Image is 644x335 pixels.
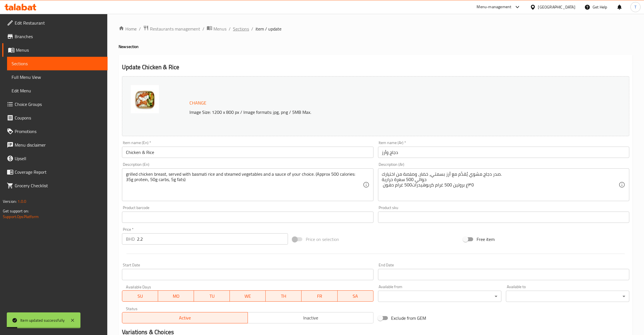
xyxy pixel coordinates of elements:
a: Sections [233,25,249,32]
a: Branches [2,30,108,43]
span: Coverage Report [15,169,103,175]
a: Edit Menu [7,84,108,97]
span: Menu disclaimer [15,142,103,148]
a: Home [119,25,137,32]
a: Upsell [2,152,108,165]
div: ​ [378,291,501,302]
span: Choice Groups [15,101,103,108]
nav: breadcrumb [119,25,633,32]
div: [GEOGRAPHIC_DATA] [538,4,575,10]
a: Full Menu View [7,70,108,84]
li: / [202,25,204,32]
a: Support.OpsPlatform [3,213,39,220]
span: Edit Menu [12,87,103,94]
span: Get support on: [3,207,29,215]
input: Please enter product sku [378,212,629,223]
a: Coverage Report [2,165,108,179]
span: Restaurants management [150,25,200,32]
button: TH [266,290,302,302]
span: Active [125,314,246,322]
input: Please enter price [137,233,288,245]
span: WE [232,292,263,300]
a: Sections [7,57,108,70]
span: T [634,4,636,10]
button: WE [230,290,266,302]
p: BHD [126,236,135,242]
a: Menus [2,43,108,57]
a: Choice Groups [2,97,108,111]
button: SU [122,290,158,302]
span: TU [196,292,228,300]
span: Full Menu View [12,74,103,81]
li: / [229,25,231,32]
span: item / update [256,25,281,32]
span: FR [304,292,335,300]
a: Restaurants management [143,25,200,32]
button: SA [338,290,374,302]
span: Exclude from GEM [391,315,426,321]
span: Change [189,99,206,107]
span: Price on selection [306,236,339,243]
div: Menu-management [477,4,512,10]
input: Enter name Ar [378,147,629,158]
button: Change [187,97,209,109]
span: Grocery Checklist [15,182,103,189]
button: Inactive [248,312,374,323]
span: Menus [16,47,103,53]
input: Please enter product barcode [122,212,373,223]
button: Active [122,312,248,323]
span: MO [160,292,192,300]
span: Upsell [15,155,103,162]
span: Branches [15,33,103,40]
input: Enter name En [122,147,373,158]
a: Promotions [2,125,108,138]
h2: Update Chicken & Rice [122,63,629,71]
span: Edit Restaurant [15,19,103,26]
textarea: grilled chicken breast, served with basmati rice and steamed vegetables and a sauce of your choic... [126,171,363,198]
h4: New section [119,44,633,49]
li: / [139,25,141,32]
span: Version: [3,198,17,205]
span: SU [125,292,156,300]
button: TU [194,290,230,302]
a: Grocery Checklist [2,179,108,192]
span: Free item [477,236,495,243]
li: / [251,25,253,32]
span: Sections [12,60,103,67]
a: Menu disclaimer [2,138,108,152]
span: Inactive [250,314,371,322]
span: Coupons [15,114,103,121]
span: SA [340,292,371,300]
span: 1.0.0 [18,198,26,205]
a: Edit Restaurant [2,16,108,30]
p: Image Size: 1200 x 800 px / Image formats: jpg, png / 5MB Max. [187,109,555,116]
span: Promotions [15,128,103,135]
img: IMG_9380638900690196445229.jpeg [131,85,159,113]
span: Menus [213,25,226,32]
a: Coupons [2,111,108,125]
div: ​ [506,291,629,302]
a: Menus [207,25,226,32]
button: FR [302,290,337,302]
div: Item updated successfully [20,317,65,323]
textarea: صدر دجاج مشوي يُقدَّم مع أرز بسمتي، خضار، وصلصة من اختيارك. حوالي 500 سعرة حرارية ٣٥غ بروتين 500 ... [382,171,619,198]
button: MO [158,290,194,302]
span: TH [268,292,299,300]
